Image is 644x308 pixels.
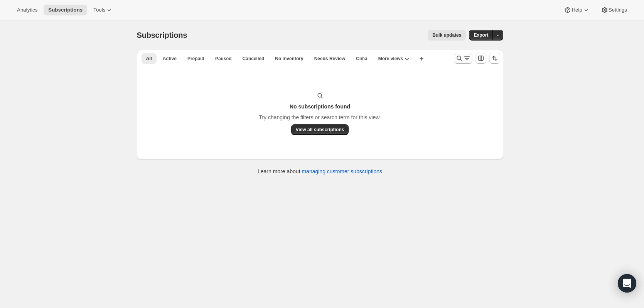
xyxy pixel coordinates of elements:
span: Help [572,7,582,13]
span: Needs Review [314,56,346,62]
button: Analytics [12,5,42,15]
span: Subscriptions [48,7,83,13]
span: More views [378,56,403,62]
button: View all subscriptions [291,124,349,135]
span: All [146,56,152,62]
button: More views [374,53,414,64]
button: Create new view [415,53,428,64]
span: Cancelled [243,56,265,62]
p: Try changing the filters or search term for this view. [259,113,381,121]
span: Bulk updates [432,32,461,38]
button: Help [559,5,594,15]
button: Settings [596,5,632,15]
span: Analytics [17,7,37,13]
button: Tools [89,5,118,15]
span: Active [163,56,177,62]
div: Open Intercom Messenger [618,274,636,293]
span: Export [474,32,488,38]
button: Bulk updates [428,30,466,41]
a: managing customer subscriptions [302,168,382,174]
span: View all subscriptions [296,127,344,133]
h3: No subscriptions found [290,103,350,110]
p: Learn more about [258,168,382,175]
span: Paused [215,56,232,62]
button: Search and filter results [454,53,472,64]
button: Export [469,30,493,41]
span: Prepaid [187,56,204,62]
span: Tools [93,7,105,13]
span: Cima [356,56,367,62]
span: No inventory [275,56,303,62]
button: Sort the results [489,53,500,64]
span: Settings [609,7,627,13]
button: Customize table column order and visibility [475,53,486,64]
button: Subscriptions [44,5,87,15]
span: Subscriptions [137,31,187,39]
